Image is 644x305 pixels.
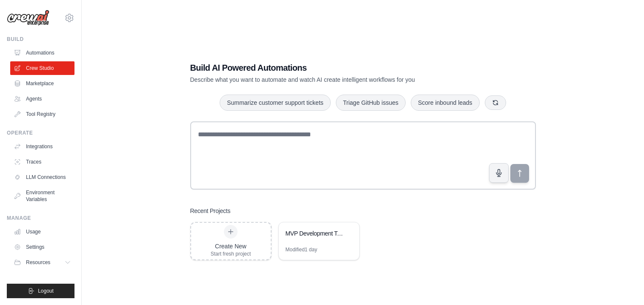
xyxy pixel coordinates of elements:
div: MVP Development Team - SDLC Pipeline [286,229,344,238]
div: Create New [211,242,251,250]
a: Settings [10,240,74,254]
a: Tool Registry [10,107,74,121]
span: Logout [38,288,54,294]
div: Modified 1 day [286,246,318,253]
a: Automations [10,46,74,60]
button: Click to speak your automation idea [489,163,509,183]
button: Logout [7,284,74,298]
a: Environment Variables [10,186,74,206]
button: Score inbound leads [411,95,480,111]
a: Agents [10,92,74,106]
div: Operate [7,129,74,136]
h1: Build AI Powered Automations [190,62,476,74]
button: Summarize customer support tickets [220,95,330,111]
a: Marketplace [10,77,74,90]
a: Usage [10,225,74,239]
div: Start fresh project [211,250,251,257]
h3: Recent Projects [190,207,231,215]
button: Get new suggestions [485,95,506,110]
a: Traces [10,155,74,169]
span: Resources [26,259,50,266]
div: Build [7,36,74,43]
a: LLM Connections [10,170,74,184]
p: Describe what you want to automate and watch AI create intelligent workflows for you [190,75,476,84]
img: Logo [7,10,49,26]
a: Integrations [10,140,74,153]
button: Resources [10,256,74,269]
div: Manage [7,215,74,222]
button: Triage GitHub issues [336,95,406,111]
a: Crew Studio [10,61,74,75]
